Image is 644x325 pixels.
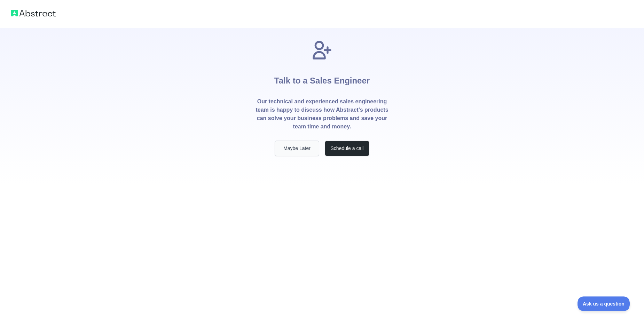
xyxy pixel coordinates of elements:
iframe: Toggle Customer Support [578,296,630,311]
button: Schedule a call [325,141,369,156]
img: Abstract logo [11,8,56,18]
h1: Talk to a Sales Engineer [274,61,370,97]
button: Maybe Later [275,141,319,156]
p: Our technical and experienced sales engineering team is happy to discuss how Abstract's products ... [255,97,389,131]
